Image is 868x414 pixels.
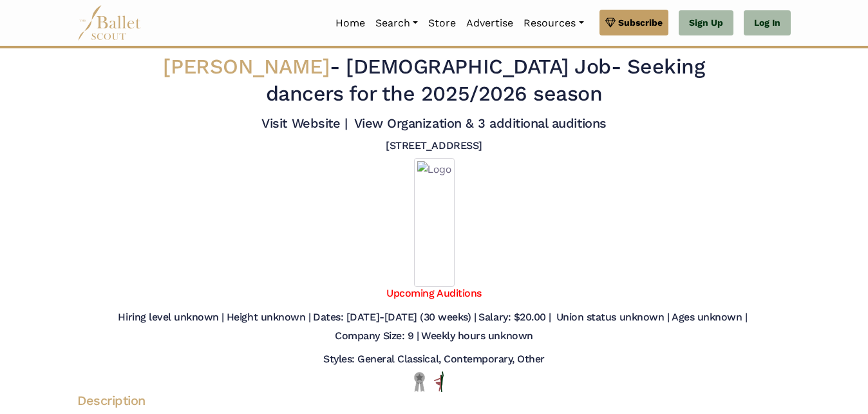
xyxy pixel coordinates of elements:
a: View Organization & 3 additional auditions [354,115,607,131]
a: Upcoming Auditions [386,287,481,299]
a: Resources [518,10,589,37]
img: gem.svg [605,15,616,30]
span: Subscribe [618,15,663,30]
a: Store [423,10,461,37]
h5: Styles: General Classical, Contemporary, Other [323,353,545,366]
a: Visit Website | [261,115,347,131]
a: Subscribe [599,10,668,35]
h5: [STREET_ADDRESS] [386,139,482,153]
h5: Ages unknown | [672,311,747,324]
h5: Union status unknown | [556,311,669,324]
a: Search [370,10,423,37]
a: Home [330,10,370,37]
span: [DEMOGRAPHIC_DATA] Job [346,54,610,79]
h5: Weekly hours unknown [421,330,533,343]
h5: Hiring level unknown | [118,311,223,324]
a: Advertise [461,10,518,37]
h5: Height unknown | [227,311,310,324]
img: Local [411,371,428,391]
h5: Company Size: 9 | [335,330,419,343]
img: All [434,371,444,392]
h4: Description [67,392,801,409]
span: [PERSON_NAME] [163,54,330,79]
h2: - - Seeking dancers for the 2025/2026 season [138,54,730,107]
h5: Salary: $20.00 | [478,311,551,324]
a: Sign Up [679,10,733,36]
h5: Dates: [DATE]-[DATE] (30 weeks) | [313,311,476,324]
img: Logo [414,158,455,287]
a: Log In [744,10,791,36]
